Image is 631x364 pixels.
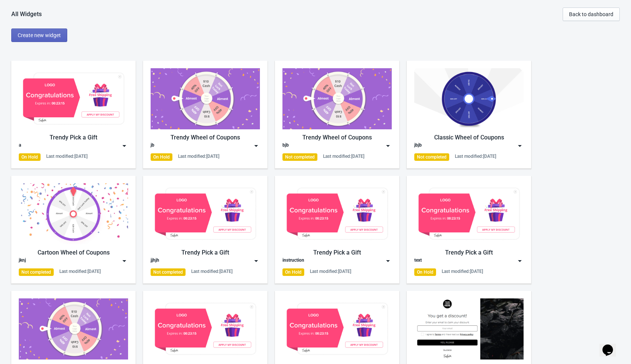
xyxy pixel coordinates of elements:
[19,183,128,244] img: cartoon_game.jpg
[151,133,260,142] div: Trendy Wheel of Coupons
[19,248,128,257] div: Cartoon Wheel of Coupons
[282,133,392,142] div: Trendy Wheel of Coupons
[323,153,364,159] div: Last modified: [DATE]
[151,153,172,161] div: On Hold
[151,68,260,129] img: trendy_game.png
[19,68,128,129] img: gift_game_v2.jpg
[414,257,422,265] div: text
[18,32,61,38] span: Create new widget
[414,68,524,129] img: classic_game.jpg
[178,153,219,159] div: Last modified: [DATE]
[151,298,260,360] img: gift_game_v2.jpg
[282,183,392,244] img: gift_game_v2.jpg
[19,268,54,276] div: Not completed
[414,268,436,276] div: On Hold
[442,268,483,274] div: Last modified: [DATE]
[569,11,613,17] span: Back to dashboard
[59,268,101,274] div: Last modified: [DATE]
[599,334,623,357] iframe: chat widget
[282,268,304,276] div: On Hold
[151,268,186,276] div: Not completed
[151,183,260,244] img: gift_game_v2.jpg
[414,248,524,257] div: Trendy Pick a Gift
[121,142,128,150] img: dropdown.png
[19,298,128,360] img: trendy_game.png
[11,10,42,18] div: All Widgets
[414,153,449,161] div: Not completed
[151,257,159,265] div: jjhjh
[282,153,317,161] div: Not completed
[414,142,422,150] div: jbjb
[282,248,392,257] div: Trendy Pick a Gift
[414,298,524,360] img: regular_popup.jpg
[414,183,524,244] img: gift_game_v2.jpg
[516,257,524,265] img: dropdown.png
[282,257,304,265] div: instruction
[282,142,289,150] div: bjb
[384,257,392,265] img: dropdown.png
[455,153,496,159] div: Last modified: [DATE]
[151,142,154,150] div: jb
[46,153,88,159] div: Last modified: [DATE]
[11,28,67,42] button: Create new widget
[191,268,232,274] div: Last modified: [DATE]
[563,7,620,21] button: Back to dashboard
[310,268,351,274] div: Last modified: [DATE]
[19,142,21,150] div: a
[19,257,26,265] div: jknj
[516,142,524,150] img: dropdown.png
[282,298,392,360] img: gift_game_v2.jpg
[252,257,260,265] img: dropdown.png
[19,133,128,142] div: Trendy Pick a Gift
[282,68,392,129] img: trendy_game.png
[414,133,524,142] div: Classic Wheel of Coupons
[19,153,41,161] div: On Hold
[121,257,128,265] img: dropdown.png
[252,142,260,150] img: dropdown.png
[151,248,260,257] div: Trendy Pick a Gift
[384,142,392,150] img: dropdown.png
